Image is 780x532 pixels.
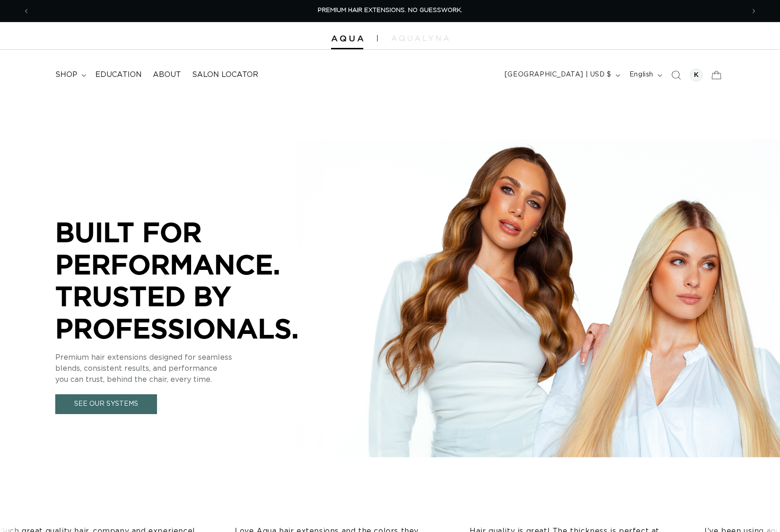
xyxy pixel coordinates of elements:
span: Salon Locator [192,70,258,80]
p: BUILT FOR PERFORMANCE. TRUSTED BY PROFESSIONALS. [55,216,332,344]
span: About [153,70,181,80]
img: aqualyna.com [391,35,449,41]
span: Education [95,70,142,80]
span: shop [55,70,77,80]
span: [GEOGRAPHIC_DATA] | USD $ [505,70,611,80]
a: Education [90,64,147,85]
img: Aqua Hair Extensions [331,35,363,42]
a: Salon Locator [186,64,264,85]
span: PREMIUM HAIR EXTENSIONS. NO GUESSWORK. [318,7,462,13]
a: See Our Systems [55,394,157,414]
a: About [147,64,186,85]
button: Next announcement [744,2,764,20]
button: English [624,66,666,84]
p: Premium hair extensions designed for seamless blends, consistent results, and performance you can... [55,352,332,385]
span: English [629,70,653,80]
button: Previous announcement [16,2,36,20]
summary: Search [666,65,686,85]
summary: shop [50,64,90,85]
button: [GEOGRAPHIC_DATA] | USD $ [499,66,624,84]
